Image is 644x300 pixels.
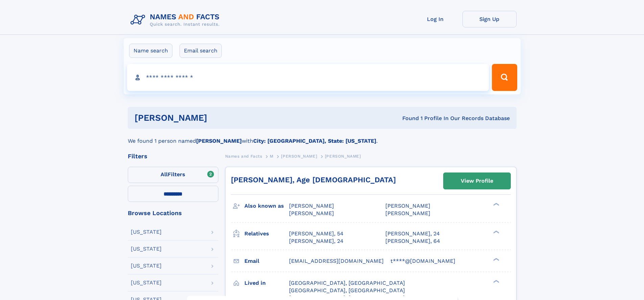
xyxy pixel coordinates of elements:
[289,287,405,294] span: [GEOGRAPHIC_DATA], [GEOGRAPHIC_DATA]
[128,129,517,145] div: We found 1 person named with .
[131,246,162,252] div: [US_STATE]
[128,11,225,29] img: Logo Names and Facts
[135,114,305,122] h1: [PERSON_NAME]
[244,200,289,212] h3: Also known as
[289,210,334,216] span: [PERSON_NAME]
[281,154,317,159] span: [PERSON_NAME]
[492,279,500,283] div: ❯
[131,229,162,235] div: [US_STATE]
[492,257,500,261] div: ❯
[270,154,273,159] span: M
[492,64,517,91] button: Search Button
[180,44,222,58] label: Email search
[461,173,493,189] div: View Profile
[244,255,289,267] h3: Email
[131,280,162,285] div: [US_STATE]
[289,258,384,264] span: [EMAIL_ADDRESS][DOMAIN_NAME]
[127,64,489,91] input: search input
[128,153,218,159] div: Filters
[225,152,262,160] a: Names and Facts
[385,230,440,237] a: [PERSON_NAME], 24
[289,280,405,286] span: [GEOGRAPHIC_DATA], [GEOGRAPHIC_DATA]
[128,210,218,216] div: Browse Locations
[385,210,430,216] span: [PERSON_NAME]
[270,152,273,160] a: M
[196,138,242,144] b: [PERSON_NAME]
[492,230,500,234] div: ❯
[289,237,343,245] a: [PERSON_NAME], 24
[385,237,440,245] a: [PERSON_NAME], 64
[161,171,168,178] span: All
[231,176,396,184] a: [PERSON_NAME], Age [DEMOGRAPHIC_DATA]
[462,11,517,27] a: Sign Up
[385,203,430,209] span: [PERSON_NAME]
[289,230,343,237] a: [PERSON_NAME], 54
[244,277,289,289] h3: Lived in
[492,202,500,207] div: ❯
[129,44,172,58] label: Name search
[281,152,317,160] a: [PERSON_NAME]
[253,138,376,144] b: City: [GEOGRAPHIC_DATA], State: [US_STATE]
[325,154,361,159] span: [PERSON_NAME]
[444,173,510,189] a: View Profile
[305,115,510,122] div: Found 1 Profile In Our Records Database
[289,203,334,209] span: [PERSON_NAME]
[131,263,162,269] div: [US_STATE]
[244,228,289,239] h3: Relatives
[128,167,218,183] label: Filters
[408,11,462,27] a: Log In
